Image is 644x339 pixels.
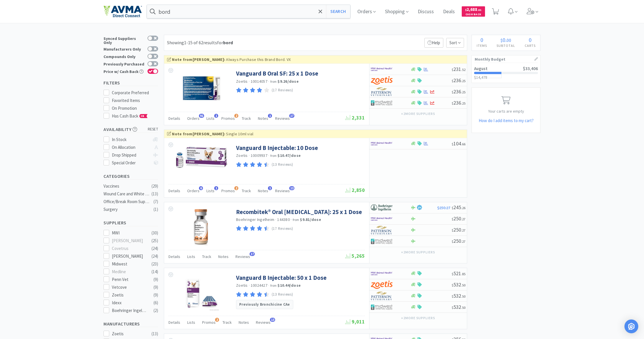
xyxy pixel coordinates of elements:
span: 0 [529,36,532,43]
a: Zoetis [236,79,248,84]
input: Search by item, sku, manufacturer, ingredient, size... [147,5,350,18]
strong: Note from [PERSON_NAME] : [172,131,225,136]
span: Track [202,254,211,259]
div: Favorited Items [112,97,158,104]
h5: Categories [103,173,158,180]
span: 9,011 [345,318,365,325]
span: 2,331 [345,114,365,121]
span: 17 [250,252,255,256]
div: On Allocation [112,144,150,151]
span: from [270,284,277,288]
strong: Note from [PERSON_NAME] : [172,57,225,62]
span: 236 [452,88,465,95]
span: 521 [452,270,465,277]
span: Notes [218,254,229,259]
span: 236 [452,99,465,106]
a: Zoetis [236,153,248,158]
span: for [217,40,233,45]
span: Sort [446,38,464,48]
span: Track [242,188,251,193]
div: Midwest [112,261,147,267]
div: ( 13 ) [152,190,158,197]
div: Showing 1-15 of 62 results [167,39,233,47]
span: $ [452,294,453,298]
a: Discuss [415,9,436,14]
span: Details [168,116,180,121]
div: ( 25 ) [152,237,158,244]
strong: $9.81 / dose [300,217,321,222]
span: Track [242,116,251,121]
div: ( 23 ) [152,261,158,267]
button: +2more suppliers [398,110,438,118]
span: 250 [452,238,465,244]
span: · [275,217,276,222]
span: . 50 [461,283,465,287]
span: Lists [206,188,214,193]
span: . 27 [461,239,465,244]
span: 10024427 [251,283,267,288]
span: $14,478 [474,75,487,80]
a: Deals [441,9,457,14]
span: . 25 [461,101,465,105]
img: f5e969b455434c6296c6d81ef179fa71_3.png [371,226,392,234]
div: Vaccines [103,183,150,190]
span: 2,688 [465,7,482,12]
h5: Filters [103,80,158,86]
span: 532 [452,281,465,288]
div: ( 13 ) [152,330,158,337]
button: +2more suppliers [398,248,438,256]
div: Medline [112,268,147,275]
a: Vanguard B Injectable: 10 Dose [236,144,318,152]
div: Manufacturers Only [103,46,145,51]
span: . 27 [461,217,465,221]
button: +2more suppliers [398,314,438,322]
span: . 81 [477,8,482,12]
span: 17 [289,114,294,118]
span: · [268,283,269,288]
span: 10009937 [251,153,267,158]
span: $ [452,272,453,276]
div: ( 9 ) [154,284,158,291]
span: 91 [199,114,204,118]
strong: bord [223,40,233,45]
span: 13 [270,318,275,322]
span: CB [140,114,145,118]
span: 532 [452,304,465,310]
span: 00 [507,37,511,43]
span: 1 [268,114,272,118]
span: Lists [206,116,214,121]
span: reset [148,126,158,132]
img: 4dd14cff54a648ac9e977f0c5da9bc2e_5.png [371,303,392,311]
span: $ [452,142,453,146]
img: f6b2451649754179b5b4e0c70c3f7cb0_2.png [371,215,392,223]
span: · [249,79,250,84]
strong: Previously Bronchicine CAe [239,302,290,307]
span: . 27 [461,228,465,232]
span: 13 [289,186,294,190]
span: · [291,217,292,222]
span: 2 [234,186,238,190]
a: $2,688.81Cash Back [462,4,485,19]
img: 57c5da1e08c74e15a1d4471e818cbab6_158433.jpeg [183,70,220,107]
div: Zoetis [112,330,147,337]
span: . 25 [461,79,465,83]
img: 4dd14cff54a648ac9e977f0c5da9bc2e_5.png [371,99,392,107]
h5: Manufacturers [103,321,158,327]
div: [PERSON_NAME] [112,253,147,260]
span: $ [452,228,453,232]
div: ( 2 ) [154,307,158,314]
div: ( 9 ) [154,276,158,283]
p: Your carts are empty [472,108,540,114]
h4: Subtotal [492,43,520,48]
img: f6b2451649754179b5b4e0c70c3f7cb0_2.png [371,269,392,278]
span: Lists [187,320,195,325]
span: from [270,154,277,158]
span: $ [465,8,467,12]
img: d3d75194faf8450d9659962d1ee0a3c0_348487.png [183,274,220,311]
div: ( 14 ) [152,268,158,275]
img: f5e969b455434c6296c6d81ef179fa71_3.png [371,87,392,96]
p: (13 Reviews) [272,292,293,298]
span: Promos [221,188,235,193]
img: e4e33dab9f054f5782a47901c742baa9_102.png [103,5,142,18]
h2: August [474,66,488,71]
